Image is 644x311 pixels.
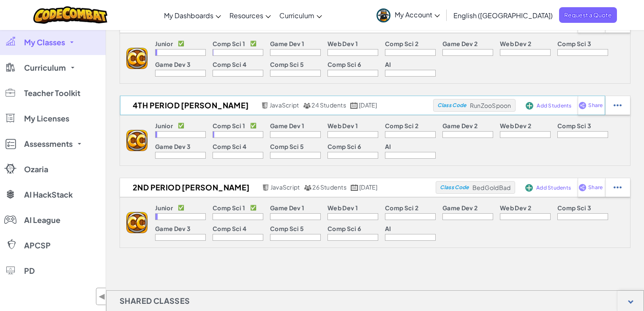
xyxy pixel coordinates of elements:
p: Comp Sci 6 [327,225,361,232]
p: Comp Sci 5 [270,61,304,68]
span: Curriculum [279,11,314,20]
span: English ([GEOGRAPHIC_DATA]) [453,11,553,20]
span: My Licenses [24,115,69,122]
p: Junior [155,40,173,47]
span: 26 Students [312,183,347,191]
span: Add Students [537,103,571,108]
p: AI [385,143,391,150]
span: My Dashboards [164,11,213,20]
p: Game Dev 2 [442,40,478,47]
span: Assessments [24,140,73,148]
p: Game Dev 1 [270,204,304,211]
span: AI HackStack [24,191,73,198]
p: Comp Sci 6 [327,61,361,68]
p: Game Dev 1 [270,122,304,129]
img: MultipleUsers.png [303,102,311,109]
p: AI [385,225,391,232]
p: Comp Sci 2 [385,204,418,211]
p: Game Dev 2 [442,122,478,129]
span: My Account [395,10,440,19]
span: Share [588,103,603,108]
span: Class Code [437,103,466,108]
p: Comp Sci 1 [213,40,245,47]
p: Junior [155,122,173,129]
p: Comp Sci 4 [213,225,246,232]
img: IconStudentEllipsis.svg [614,102,622,109]
img: javascript.png [262,184,270,191]
p: ✅ [178,122,184,129]
span: JavaScript [270,183,300,191]
img: calendar.svg [350,102,358,109]
img: logo [126,212,147,233]
p: Game Dev 1 [270,40,304,47]
p: Web Dev 1 [327,204,358,211]
a: Curriculum [275,4,326,27]
p: Game Dev 2 [442,204,478,211]
p: Comp Sci 1 [213,122,245,129]
span: My Classes [24,39,65,46]
span: Teacher Toolkit [24,89,80,97]
p: ✅ [178,40,184,47]
p: Web Dev 1 [327,40,358,47]
span: BedGoldBad [472,184,511,191]
img: IconShare_Purple.svg [579,184,587,191]
span: 24 Students [311,101,346,109]
img: javascript.png [261,102,269,109]
span: Class Code [440,185,469,190]
p: Comp Sci 4 [213,61,246,68]
img: MultipleUsers.png [304,184,311,191]
span: Share [588,185,603,190]
p: Web Dev 2 [500,122,531,129]
span: [DATE] [359,183,377,191]
img: logo [126,130,147,151]
p: Comp Sci 2 [385,122,418,129]
p: Comp Sci 5 [270,225,304,232]
span: Resources [229,11,263,20]
p: Game Dev 3 [155,225,191,232]
p: ✅ [178,204,184,211]
img: IconAddStudents.svg [525,184,533,192]
span: Ozaria [24,165,48,173]
p: Web Dev 2 [500,204,531,211]
a: My Account [372,2,444,28]
img: logo [126,48,147,69]
a: English ([GEOGRAPHIC_DATA]) [449,4,557,27]
span: ◀ [98,290,106,303]
a: Request a Quote [559,7,617,23]
p: AI [385,61,391,68]
p: Junior [155,204,173,211]
a: 2nd Period [PERSON_NAME] JavaScript 26 Students [DATE] [120,181,436,194]
span: Add Students [536,185,571,190]
h2: 4th Period [PERSON_NAME] [120,99,259,112]
img: IconAddStudents.svg [526,102,533,110]
p: Comp Sci 2 [385,40,418,47]
img: CodeCombat logo [33,6,107,24]
p: ✅ [250,204,257,211]
h2: 2nd Period [PERSON_NAME] [120,181,260,194]
p: ✅ [250,40,257,47]
span: RunZooSpoon [470,102,511,109]
img: avatar [377,8,390,22]
p: Game Dev 3 [155,61,191,68]
img: IconStudentEllipsis.svg [614,184,622,191]
p: Web Dev 1 [327,122,358,129]
a: My Dashboards [160,4,225,27]
p: Comp Sci 3 [557,204,591,211]
p: Comp Sci 1 [213,204,245,211]
img: IconShare_Purple.svg [579,102,587,109]
p: Comp Sci 3 [557,122,591,129]
span: JavaScript [270,101,299,109]
a: 4th Period [PERSON_NAME] JavaScript 24 Students [DATE] [120,99,433,112]
p: Comp Sci 6 [327,143,361,150]
p: Comp Sci 3 [557,40,591,47]
span: [DATE] [359,101,377,109]
p: Comp Sci 4 [213,143,246,150]
p: Web Dev 2 [500,40,531,47]
span: Curriculum [24,64,66,72]
span: AI League [24,216,60,224]
p: Game Dev 3 [155,143,191,150]
img: calendar.svg [351,184,358,191]
p: ✅ [250,122,257,129]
